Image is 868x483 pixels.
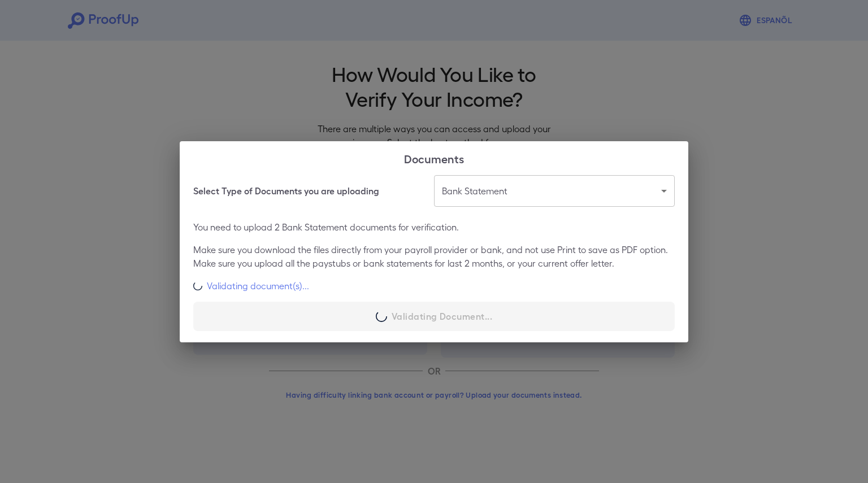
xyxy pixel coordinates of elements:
p: Make sure you download the files directly from your payroll provider or bank, and not use Print t... [193,243,675,270]
h6: Select Type of Documents you are uploading [193,184,379,198]
p: Validating document(s)... [207,279,309,293]
p: You need to upload 2 Bank Statement documents for verification. [193,220,675,234]
h2: Documents [180,141,688,175]
div: Bank Statement [434,175,675,207]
